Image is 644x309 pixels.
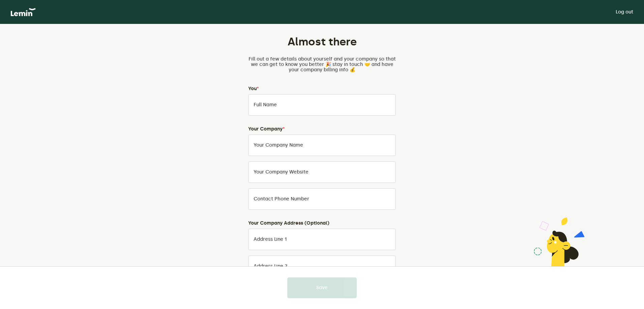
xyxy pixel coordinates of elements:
h4: Your Company Address (Optional) [248,221,396,226]
label: Full Name [254,102,277,108]
button: Save [287,277,357,298]
label: Your company website [254,169,309,175]
input: Address Line 1 [248,229,396,250]
label: Contact Phone Number [254,196,309,202]
input: Address Line 2 [248,256,396,277]
h4: You [248,86,396,91]
label: Address Line 1 [254,237,287,242]
input: Your Company Name [248,134,396,156]
label: Your Company Name [254,143,303,148]
input: Your company website [248,161,396,183]
p: Fill out a few details about yourself and your company so that we can get to know you better 🎉 st... [248,56,396,73]
img: logo [11,8,36,16]
a: Log out [616,9,633,15]
h1: Almost there [248,35,396,48]
input: Full Name [248,94,396,116]
input: Contact Phone Number [248,188,396,210]
h4: Your Company [248,126,396,132]
label: Address Line 2 [254,264,287,269]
